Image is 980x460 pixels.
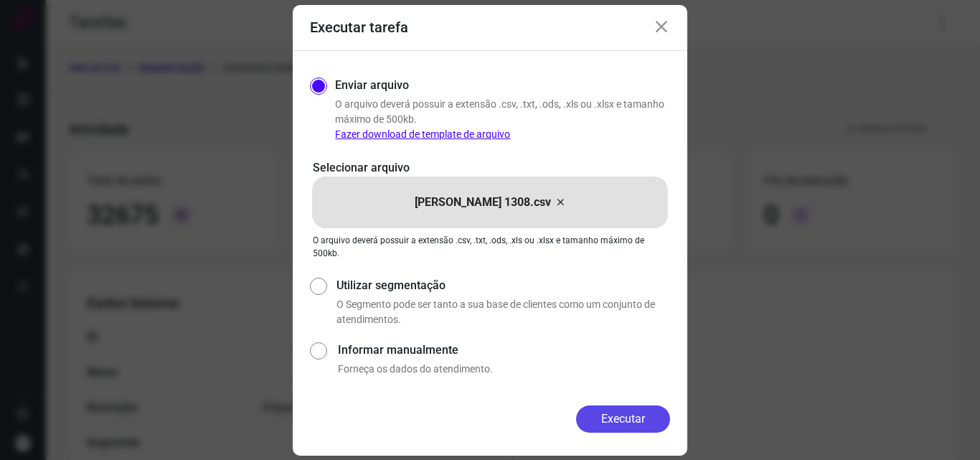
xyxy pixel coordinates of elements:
p: Forneça os dados do atendimento. [338,362,670,377]
h3: Executar tarefa [310,19,408,36]
p: O arquivo deverá possuir a extensão .csv, .txt, .ods, .xls ou .xlsx e tamanho máximo de 500kb. [335,97,670,142]
button: Executar [576,405,670,433]
p: O arquivo deverá possuir a extensão .csv, .txt, .ods, .xls ou .xlsx e tamanho máximo de 500kb. [313,234,667,260]
label: Utilizar segmentação [336,277,670,294]
label: Informar manualmente [338,342,670,359]
a: Fazer download de template de arquivo [335,128,510,140]
label: Enviar arquivo [335,77,409,94]
p: O Segmento pode ser tanto a sua base de clientes como um conjunto de atendimentos. [336,297,670,327]
p: [PERSON_NAME] 1308.csv [415,194,551,211]
p: Selecionar arquivo [313,159,667,177]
